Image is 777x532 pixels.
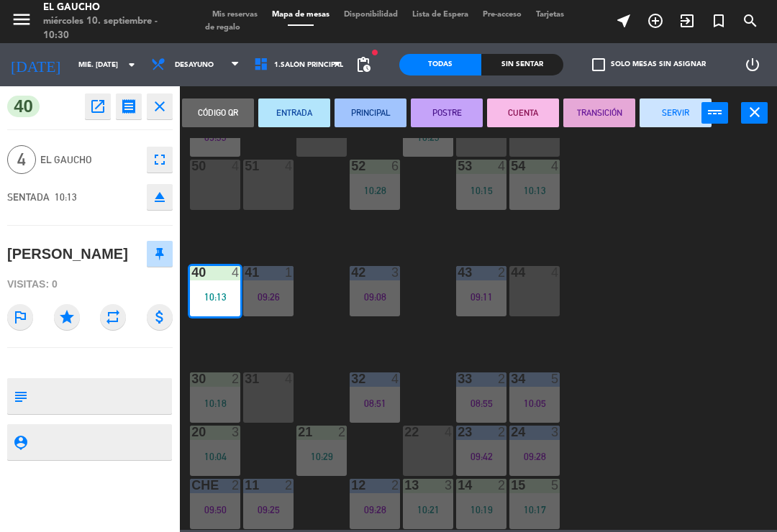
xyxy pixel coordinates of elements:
i: menu [11,9,32,30]
div: 50 [191,160,192,173]
div: 09:08 [350,292,400,302]
span: Disponibilidad [337,11,405,19]
i: exit_to_app [678,12,696,29]
div: 09:11 [456,292,506,302]
i: power_input [706,104,724,121]
div: 33 [458,372,458,385]
span: Lista de Espera [405,11,476,19]
div: 10:15 [456,185,506,196]
button: close [741,102,768,124]
div: 5 [551,372,560,385]
div: 08:51 [350,398,400,408]
i: attach_money [147,304,173,330]
div: 10:19 [456,505,506,515]
i: near_me [615,12,632,29]
div: 21 [298,426,299,439]
div: 4 [232,160,240,173]
div: 3 [391,266,400,279]
div: 09:28 [350,505,400,515]
div: 2 [498,426,506,439]
div: 4 [551,266,560,279]
label: Solo mesas sin asignar [592,58,706,71]
div: 2 [498,372,506,385]
div: Visitas: 0 [7,272,173,297]
i: close [151,98,168,115]
div: 10:05 [509,398,560,408]
span: SENTADA [7,191,50,203]
div: 11 [245,479,245,492]
span: Reserva especial [703,9,735,33]
div: 09:42 [456,451,506,462]
div: 13 [404,479,405,492]
div: 2 [285,479,294,492]
i: close [746,104,763,121]
span: Mapa de mesas [265,11,337,19]
button: open_in_new [85,93,111,119]
div: 14 [458,479,458,492]
span: 10:13 [55,191,77,203]
div: 10:23 [403,132,453,142]
div: 41 [245,266,245,279]
i: arrow_drop_down [123,56,140,73]
div: 31 [245,372,245,385]
div: 20 [191,426,192,439]
div: 53 [458,160,458,173]
button: SERVIR [640,98,712,127]
span: check_box_outline_blank [592,58,605,71]
button: fullscreen [147,147,173,173]
span: 4 [7,145,36,174]
span: 1.Salón Principal [274,61,343,69]
div: 2 [391,479,400,492]
div: 5 [551,479,560,492]
div: 10:17 [509,505,560,515]
i: open_in_new [89,98,106,115]
i: add_circle_outline [647,12,664,29]
div: Todas [399,54,481,75]
i: eject [151,188,168,206]
div: El Gaucho [43,1,183,15]
div: 2 [232,479,240,492]
div: 09:50 [190,505,240,515]
button: power_input [701,102,728,124]
div: 4 [498,160,506,173]
div: 3 [232,426,240,439]
button: ENTRADA [258,98,330,127]
span: Desayuno [175,61,214,69]
div: 4 [285,372,294,385]
div: 4 [232,266,240,279]
div: 22 [404,426,405,439]
div: 3 [445,479,453,492]
span: pending_actions [355,56,372,73]
i: power_settings_new [744,56,761,73]
i: person_pin [12,434,28,450]
div: 1 [285,266,294,279]
div: 2 [232,372,240,385]
div: 10:21 [403,505,453,515]
div: 4 [285,160,294,173]
button: POSTRE [411,98,483,127]
div: 10:29 [296,451,347,462]
button: eject [147,184,173,210]
i: repeat [100,304,126,330]
div: 09:33 [190,132,240,142]
div: 51 [245,160,245,173]
div: 09:25 [243,505,294,515]
span: WALK IN [671,9,703,33]
i: subject [12,388,28,404]
div: 10:18 [190,398,240,408]
div: 4 [551,160,560,173]
i: turned_in_not [710,12,727,29]
span: Pre-acceso [476,11,529,19]
span: fiber_manual_record [371,48,379,57]
button: close [147,93,173,119]
button: menu [11,9,32,35]
button: Código qr [182,98,254,127]
div: 40 [191,266,192,279]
